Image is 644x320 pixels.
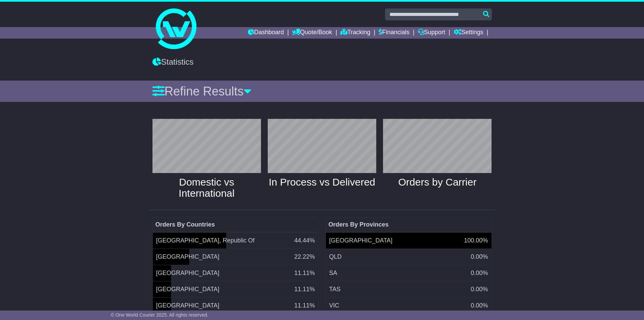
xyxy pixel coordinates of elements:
span: SA [329,270,337,276]
span: [GEOGRAPHIC_DATA] [156,270,219,276]
span: [GEOGRAPHIC_DATA] [156,286,219,293]
span: [GEOGRAPHIC_DATA], Republic Of [156,237,255,244]
span: 11.11% [294,269,315,278]
a: Financials [379,27,409,39]
span: 22.22% [294,252,315,261]
a: Quote/Book [292,27,332,39]
td: Orders By Countries [152,217,318,232]
span: [GEOGRAPHIC_DATA] [329,237,392,244]
a: Support [418,27,445,39]
span: [GEOGRAPHIC_DATA] [156,253,219,260]
span: QLD [329,253,342,260]
span: 0.00% [471,252,488,261]
span: 11.11% [294,285,315,294]
h4: Orders by Carrier [383,176,492,188]
a: Refine Results [152,84,252,98]
span: 44.44% [294,236,315,245]
a: Settings [454,27,483,39]
h4: In Process vs Delivered [268,176,376,188]
span: 0.00% [471,285,488,294]
div: Statistics [152,57,492,67]
a: Dashboard [248,27,284,39]
span: 0.00% [471,269,488,278]
h4: Domestic vs International [152,176,261,199]
td: Orders By Provinces [326,217,492,232]
span: 0.00% [471,301,488,310]
span: TAS [329,286,341,293]
span: VIC [329,302,339,309]
span: 11.11% [294,301,315,310]
span: 100.00% [464,236,488,245]
span: [GEOGRAPHIC_DATA] [156,302,219,309]
a: Tracking [340,27,370,39]
span: © One World Courier 2025. All rights reserved. [111,312,209,318]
